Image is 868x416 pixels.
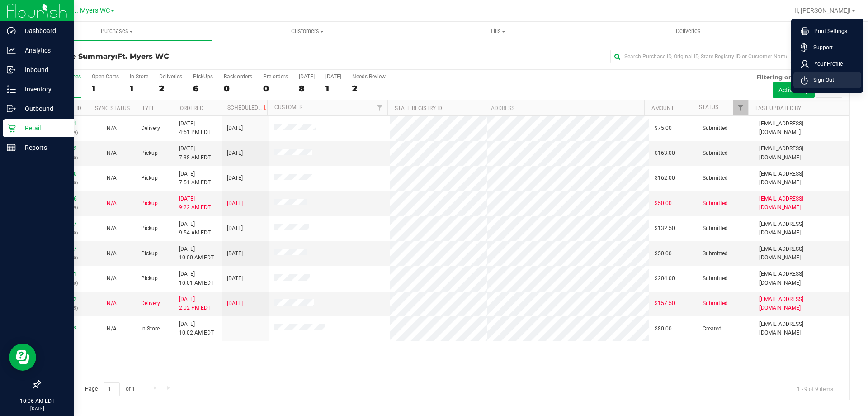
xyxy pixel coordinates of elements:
[402,22,593,41] a: Tills
[224,83,252,94] div: 0
[655,149,675,158] span: $163.00
[180,105,203,111] a: Ordered
[299,73,315,80] div: [DATE]
[92,73,119,80] div: Open Carts
[227,274,243,283] span: [DATE]
[107,174,117,182] button: N/A
[52,145,77,152] a: 11847632
[193,83,213,94] div: 6
[179,144,211,162] span: [DATE] 7:38 AM EDT
[52,221,77,227] a: 11848317
[95,105,130,111] a: Sync Status
[7,124,16,133] inline-svg: Retail
[755,105,801,111] a: Last Updated By
[484,100,644,116] th: Address
[773,82,815,98] button: Active only
[703,124,728,133] span: Submitted
[227,249,243,258] span: [DATE]
[141,199,158,208] span: Pickup
[7,85,16,94] inline-svg: Inventory
[16,84,70,95] p: Inventory
[141,124,160,133] span: Delivery
[77,382,142,396] span: Page of 1
[373,100,387,115] a: Filter
[4,397,70,405] p: 10:06 AM EDT
[703,249,728,258] span: Submitted
[733,100,748,115] a: Filter
[651,105,674,111] a: Amount
[107,300,117,306] span: Not Applicable
[224,73,252,80] div: Back-orders
[130,83,148,94] div: 1
[655,274,675,283] span: $204.00
[808,76,834,85] span: Sign Out
[7,46,16,55] inline-svg: Analytics
[801,43,858,52] a: Support
[7,26,16,35] inline-svg: Dashboard
[107,200,117,206] span: Not Applicable
[107,325,117,332] span: Not Applicable
[130,73,148,80] div: In Store
[107,249,117,258] button: N/A
[759,144,844,162] span: [EMAIL_ADDRESS][DOMAIN_NAME]
[141,299,160,308] span: Delivery
[655,249,672,258] span: $50.00
[263,73,288,80] div: Pre-orders
[141,249,158,258] span: Pickup
[107,299,117,308] button: N/A
[325,83,341,94] div: 1
[759,120,844,137] span: [EMAIL_ADDRESS][DOMAIN_NAME]
[759,270,844,287] span: [EMAIL_ADDRESS][DOMAIN_NAME]
[107,150,117,156] span: Not Applicable
[227,124,243,133] span: [DATE]
[179,270,214,287] span: [DATE] 10:01 AM EDT
[759,170,844,187] span: [EMAIL_ADDRESS][DOMAIN_NAME]
[107,325,117,333] button: N/A
[792,7,851,14] span: Hi, [PERSON_NAME]!
[107,275,117,282] span: Not Applicable
[179,220,211,237] span: [DATE] 9:54 AM EDT
[759,195,844,212] span: [EMAIL_ADDRESS][DOMAIN_NAME]
[703,149,728,158] span: Submitted
[118,52,169,61] span: Ft. Myers WC
[107,274,117,283] button: N/A
[141,325,160,333] span: In-Store
[703,174,728,182] span: Submitted
[655,224,675,233] span: $132.50
[52,171,77,177] a: 11847670
[790,382,840,396] span: 1 - 9 of 9 items
[759,320,844,337] span: [EMAIL_ADDRESS][DOMAIN_NAME]
[22,22,212,41] a: Purchases
[107,175,117,181] span: Not Applicable
[299,83,315,94] div: 8
[395,105,442,111] a: State Registry ID
[16,45,70,56] p: Analytics
[16,103,70,114] p: Outbound
[759,245,844,262] span: [EMAIL_ADDRESS][DOMAIN_NAME]
[756,73,815,81] span: Filtering on status:
[227,199,243,208] span: [DATE]
[107,250,117,257] span: Not Applicable
[352,83,386,94] div: 2
[179,170,211,187] span: [DATE] 7:51 AM EDT
[759,295,844,312] span: [EMAIL_ADDRESS][DOMAIN_NAME]
[52,196,77,202] a: 11847966
[4,405,70,412] p: [DATE]
[141,149,158,158] span: Pickup
[655,174,675,182] span: $162.00
[703,224,728,233] span: Submitted
[141,174,158,182] span: Pickup
[699,104,718,110] a: Status
[52,296,77,302] a: 11843722
[808,43,833,52] span: Support
[179,120,211,137] span: [DATE] 4:51 PM EDT
[107,225,117,231] span: Not Applicable
[9,344,36,371] iframe: Resource center
[7,104,16,113] inline-svg: Outbound
[52,271,77,277] a: 11848361
[193,73,213,80] div: PickUps
[7,65,16,74] inline-svg: Inbound
[52,246,77,252] a: 11848357
[227,105,269,111] a: Scheduled
[142,105,155,111] a: Type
